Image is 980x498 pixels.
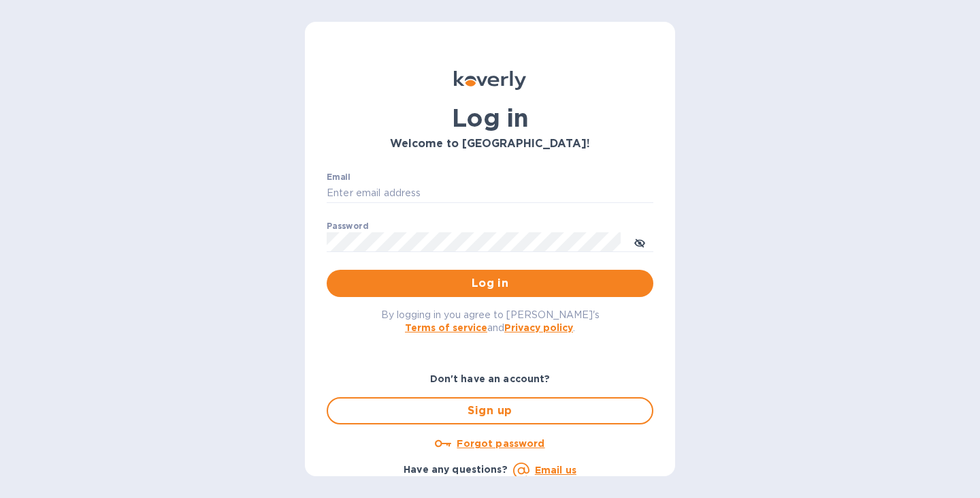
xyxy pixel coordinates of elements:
[327,222,368,230] label: Password
[339,403,641,419] span: Sign up
[404,464,508,475] b: Have any questions?
[327,397,653,424] button: Sign up
[457,438,544,449] u: Forgot password
[405,322,487,333] a: Terms of service
[327,183,653,204] input: Enter email address
[327,270,653,297] button: Log in
[327,104,653,132] h1: Log in
[504,322,573,333] a: Privacy policy
[338,275,642,292] span: Log in
[381,309,600,333] span: By logging in you agree to [PERSON_NAME]'s and .
[626,228,653,255] button: toggle password visibility
[535,465,576,476] a: Email us
[454,71,526,90] img: Koverly
[327,173,350,181] label: Email
[327,138,653,151] h3: Welcome to [GEOGRAPHIC_DATA]!
[430,373,551,384] b: Don't have an account?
